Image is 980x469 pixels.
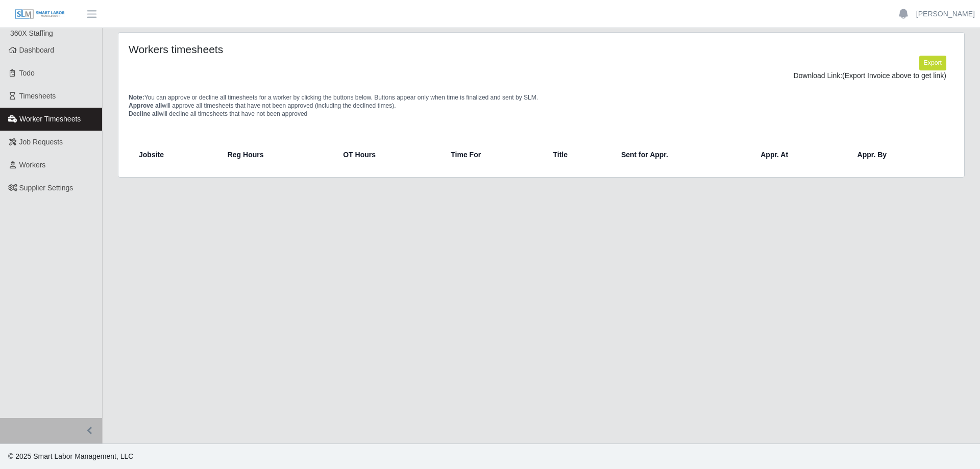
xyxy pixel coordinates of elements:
span: © 2025 Smart Labor Management, LLC [8,452,133,460]
span: Worker Timesheets [19,115,81,123]
th: Appr. At [752,142,849,167]
span: Supplier Settings [19,184,73,192]
th: Appr. By [849,142,950,167]
p: You can approve or decline all timesheets for a worker by clicking the buttons below. Buttons app... [129,93,954,118]
th: Jobsite [133,142,219,167]
img: SLM Logo [14,9,65,20]
a: [PERSON_NAME] [916,9,975,19]
button: Export [919,56,946,70]
h4: Workers timesheets [129,43,463,56]
span: 360X Staffing [10,29,53,37]
span: Job Requests [19,138,63,146]
div: Download Link: [136,70,946,81]
span: Todo [19,69,35,77]
span: Approve all [129,102,162,109]
span: Timesheets [19,92,56,100]
th: Sent for Appr. [613,142,752,167]
span: Dashboard [19,46,55,54]
th: OT Hours [335,142,443,167]
span: Decline all [129,110,159,117]
th: Title [545,142,613,167]
span: (Export Invoice above to get link) [842,71,946,80]
th: Reg Hours [219,142,335,167]
span: Workers [19,161,46,169]
span: Note: [129,94,144,101]
th: Time For [443,142,545,167]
